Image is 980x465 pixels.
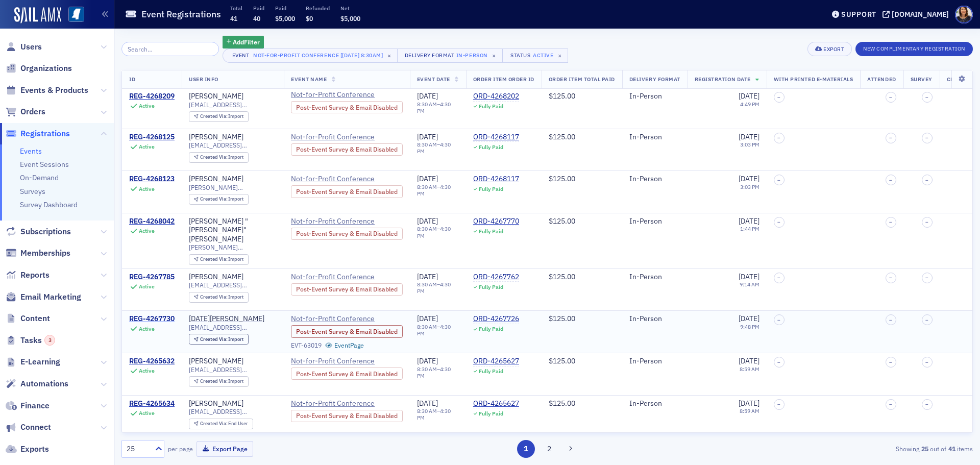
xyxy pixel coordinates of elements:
[189,111,249,122] div: Created Via: Import
[479,368,503,375] div: Fully Paid
[417,141,459,155] div: –
[129,175,175,184] a: REG-4268123
[6,226,71,237] a: Subscriptions
[417,366,459,379] div: –
[417,272,438,281] span: [DATE]
[489,51,499,60] span: ×
[129,399,175,408] div: REG-4265634
[549,76,615,83] span: Order Item Total Paid
[20,226,71,237] span: Subscriptions
[189,366,277,374] span: [EMAIL_ADDRESS][DOMAIN_NAME]
[473,217,519,226] div: ORD-4267770
[549,174,575,183] span: $125.00
[417,324,459,337] div: –
[189,273,243,282] div: [PERSON_NAME]
[20,128,70,139] span: Registrations
[189,254,249,265] div: Created Via: Import
[417,281,459,295] div: –
[739,314,759,323] span: [DATE]
[740,407,759,414] time: 8:59 AM
[14,7,61,23] a: SailAMX
[417,225,451,239] time: 4:30 PM
[740,365,759,373] time: 8:59 AM
[385,51,394,60] span: ×
[233,37,260,46] span: Add Filter
[139,228,155,234] div: Active
[502,48,569,63] button: StatusActive×
[6,63,72,74] a: Organizations
[417,183,451,197] time: 4:30 PM
[629,175,680,184] div: In-Person
[20,444,49,455] span: Exports
[417,183,437,190] time: 8:30 AM
[555,51,565,60] span: ×
[189,175,243,184] div: [PERSON_NAME]
[20,187,45,196] a: Surveys
[189,408,277,415] span: [EMAIL_ADDRESS][DOMAIN_NAME]
[6,444,49,455] a: Exports
[473,92,519,101] a: ORD-4268202
[510,52,531,59] div: Status
[740,100,759,107] time: 4:49 PM
[740,183,759,190] time: 3:03 PM
[291,133,403,142] a: Not-for-Profit Conference
[6,106,45,117] a: Orders
[139,143,155,150] div: Active
[189,76,218,83] span: User Info
[417,141,451,155] time: 4:30 PM
[417,399,438,408] span: [DATE]
[291,217,403,226] a: Not-for-Profit Conference
[417,216,438,226] span: [DATE]
[189,314,264,324] a: [DATE][PERSON_NAME]
[740,323,759,330] time: 9:48 PM
[473,273,519,282] a: ORD-4267762
[291,325,403,337] div: Post-Event Survey
[20,400,50,411] span: Finance
[629,92,680,101] div: In-Person
[479,284,503,290] div: Fully Paid
[291,273,403,282] a: Not-for-Profit Conference
[340,14,360,22] span: $5,000
[291,357,403,366] a: Not-for-Profit Conference
[417,365,451,379] time: 4:30 PM
[306,14,313,22] span: $0
[479,326,503,332] div: Fully Paid
[325,341,364,349] a: EventPage
[189,357,243,366] a: [PERSON_NAME]
[253,5,264,12] p: Paid
[139,186,155,192] div: Active
[20,248,70,259] span: Memberships
[189,152,249,163] div: Created Via: Import
[61,7,84,24] a: View Homepage
[139,103,155,109] div: Active
[740,141,759,148] time: 3:03 PM
[855,43,973,53] a: New Complimentary Registration
[739,399,759,408] span: [DATE]
[306,5,330,12] p: Refunded
[479,144,503,151] div: Fully Paid
[6,422,51,433] a: Connect
[253,50,383,60] div: Not-for-Profit Conference [[DATE] 8:30am]
[892,10,949,19] div: [DOMAIN_NAME]
[291,175,384,184] span: Not-for-Profit Conference
[417,100,451,114] time: 4:30 PM
[417,132,438,141] span: [DATE]
[629,314,680,324] div: In-Person
[889,317,892,323] span: –
[223,48,398,63] button: EventNot-for-Profit Conference [[DATE] 8:30am]×
[291,228,403,240] div: Post-Event Survey
[200,295,244,300] div: Import
[517,440,535,458] button: 1
[129,273,175,282] a: REG-4267785
[889,177,892,183] span: –
[189,184,277,191] span: [PERSON_NAME][EMAIL_ADDRESS][PERSON_NAME][DOMAIN_NAME]
[6,335,55,346] a: Tasks3
[417,76,450,83] span: Event Date
[473,399,519,408] div: ORD-4265627
[200,114,244,119] div: Import
[417,365,437,373] time: 8:30 AM
[417,100,437,107] time: 8:30 AM
[739,132,759,141] span: [DATE]
[6,248,70,259] a: Memberships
